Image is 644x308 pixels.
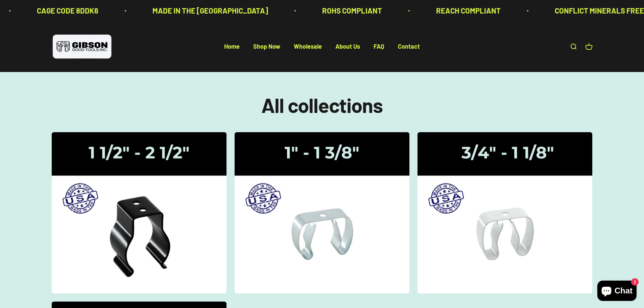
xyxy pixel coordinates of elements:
a: About Us [335,43,360,50]
img: Gripper Clips | 1" - 1 3/8" [235,132,409,294]
p: CAGE CODE 8DDK6 [37,5,98,17]
a: Shop Now [253,43,280,50]
a: Wholesale [294,43,322,50]
p: MADE IN THE [GEOGRAPHIC_DATA] [152,5,268,17]
p: CONFLICT MINERALS FREE [555,5,644,17]
h1: All collections [52,94,593,116]
a: Home [224,43,240,50]
img: Gibson gripper clips one and a half inch to two and a half inches [52,132,226,294]
p: REACH COMPLIANT [436,5,501,17]
inbox-online-store-chat: Shopify online store chat [595,281,639,303]
a: FAQ [374,43,384,50]
a: Contact [398,43,420,50]
p: ROHS COMPLIANT [322,5,382,17]
img: Gripper Clips | 3/4" - 1 1/8" [418,132,592,294]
